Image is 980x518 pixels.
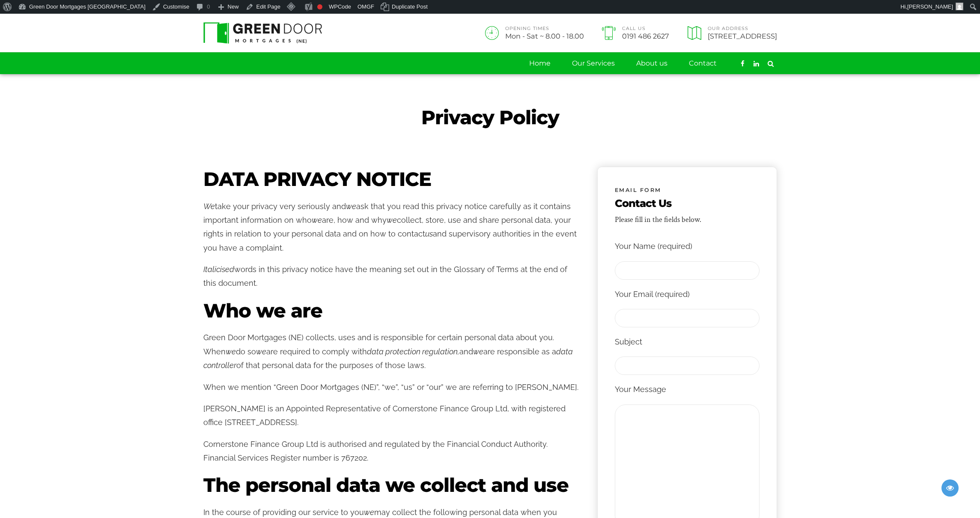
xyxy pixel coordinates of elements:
[203,380,580,394] p: When we mention “Green Door Mortgages (NE)”, “we”, “us” or “our” we are referring to [PERSON_NAME].
[615,197,701,210] span: Contact Us
[421,105,559,130] span: Privacy Policy
[599,26,669,40] a: Call Us0191 486 2627
[203,22,322,44] img: Green Door Mortgages North East
[387,216,397,225] em: we
[615,240,760,253] p: Your Name (required)
[425,229,433,238] em: us
[203,265,234,274] em: Italicised
[312,216,322,225] em: we
[622,33,669,39] span: 0191 486 2627
[615,383,760,396] p: Your Message
[203,202,215,211] em: We
[203,298,580,323] h1: Who we are
[203,200,580,255] p: take your privacy very seriously and ask that you read this privacy notice carefully as it contai...
[364,508,374,517] em: we
[203,473,580,498] h1: The personal data we collect and use
[572,53,615,74] a: Our Services
[615,287,760,301] p: Your Email (required)
[941,479,959,497] span: Edit/Preview
[317,4,322,9] div: Focus keyphrase not set
[708,33,777,39] span: [STREET_ADDRESS]
[689,53,717,74] a: Contact
[615,186,661,195] span: EMAIL FORM
[622,27,669,31] span: Call Us
[505,33,584,39] span: Mon - Sat ~ 8.00 - 18.00
[367,347,459,356] em: data protection regulation,
[529,53,551,74] a: Home
[615,213,701,227] div: Please fill in the fields below.
[473,347,483,356] em: we
[685,26,777,40] a: Our Address[STREET_ADDRESS]
[505,27,584,31] span: OPENING TIMES
[226,347,236,356] em: we
[203,402,580,430] p: [PERSON_NAME] is an Appointed Representative of Cornerstone Finance Group Ltd, with registered of...
[203,331,580,372] p: Green Door Mortgages (NE) collects, uses and is responsible for certain personal data about you. ...
[203,167,580,192] h1: DATA PRIVACY NOTICE
[256,347,266,356] em: we
[907,3,953,10] span: [PERSON_NAME]
[708,27,777,31] span: Our Address
[636,53,667,74] a: About us
[346,202,356,211] em: we
[615,335,760,349] p: Subject
[203,437,580,465] p: Cornerstone Finance Group Ltd is authorised and regulated by the Financial Conduct Authority. Fin...
[203,263,580,290] p: words in this privacy notice have the meaning set out in the Glossary of Terms at the end of this...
